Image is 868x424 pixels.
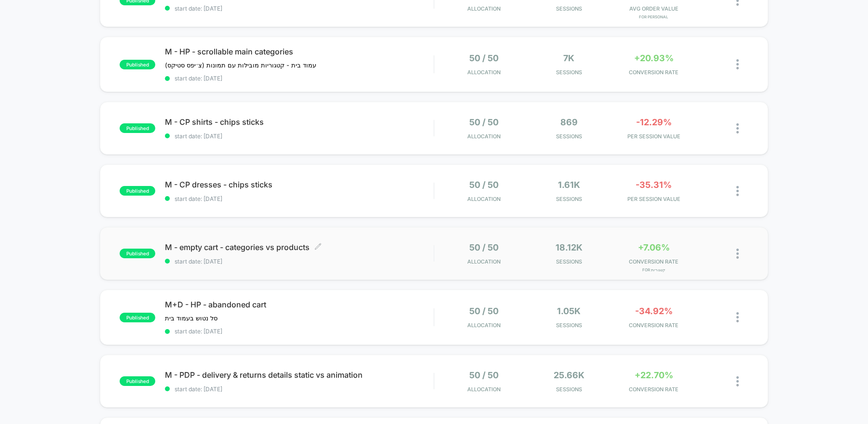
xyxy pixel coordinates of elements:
span: start date: [DATE] [165,75,434,82]
span: published [120,186,155,196]
span: Sessions [529,322,609,329]
span: 1.05k [557,306,581,316]
img: close [736,123,739,133]
span: M+D - HP - abandoned cart [165,300,434,309]
span: start date: [DATE] [165,258,434,265]
img: close [736,186,739,196]
span: for personal [614,14,694,19]
img: close [736,312,739,322]
span: 25.66k [554,370,584,380]
span: 18.12k [556,242,583,252]
span: for קטגוריות [614,267,694,272]
span: CONVERSION RATE [614,386,694,393]
span: published [120,376,155,386]
span: M - PDP - delivery & returns details static vs animation [165,370,434,380]
span: -35.31% [636,180,672,190]
span: M - HP - scrollable main categories [165,47,434,56]
span: 50 / 50 [469,306,499,316]
span: M - CP dresses - chips sticks [165,180,434,189]
span: 50 / 50 [469,180,499,190]
span: Allocation [467,258,501,265]
span: CONVERSION RATE [614,322,694,329]
span: CONVERSION RATE [614,258,694,265]
span: Sessions [529,133,609,140]
span: Sessions [529,196,609,202]
span: 50 / 50 [469,117,499,127]
span: -12.29% [636,117,672,127]
span: PER SESSION VALUE [614,133,694,140]
span: PER SESSION VALUE [614,196,694,202]
span: 7k [563,53,574,63]
span: Allocation [467,322,501,329]
img: close [736,59,739,69]
span: Sessions [529,258,609,265]
span: עמוד בית - קטגוריות מובילות עם תמונות (צ׳יפס סטיקס) [165,61,316,69]
span: start date: [DATE] [165,328,434,335]
span: start date: [DATE] [165,132,434,140]
span: Allocation [467,133,501,140]
span: start date: [DATE] [165,5,434,12]
span: Sessions [529,5,609,12]
span: published [120,123,155,133]
span: 50 / 50 [469,53,499,63]
span: Sessions [529,386,609,393]
span: M - CP shirts - chips sticks [165,117,434,127]
span: 50 / 50 [469,242,499,252]
span: start date: [DATE] [165,385,434,393]
span: start date: [DATE] [165,195,434,202]
span: Allocation [467,386,501,393]
span: CONVERSION RATE [614,69,694,76]
span: סל נטוש בעמוד בית [165,314,219,322]
img: close [736,376,739,386]
span: published [120,60,155,69]
span: published [120,313,155,322]
span: 50 / 50 [469,370,499,380]
span: published [120,249,155,258]
span: M - empty cart - categories vs products [165,242,434,252]
span: Allocation [467,196,501,202]
span: Sessions [529,69,609,76]
span: AVG ORDER VALUE [614,5,694,12]
span: +22.70% [635,370,673,380]
span: +7.06% [638,242,670,252]
span: Allocation [467,69,501,76]
span: -34.92% [635,306,673,316]
span: 1.61k [558,180,580,190]
img: close [736,249,739,259]
span: Allocation [467,5,501,12]
span: 869 [560,117,578,127]
span: +20.93% [634,53,674,63]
